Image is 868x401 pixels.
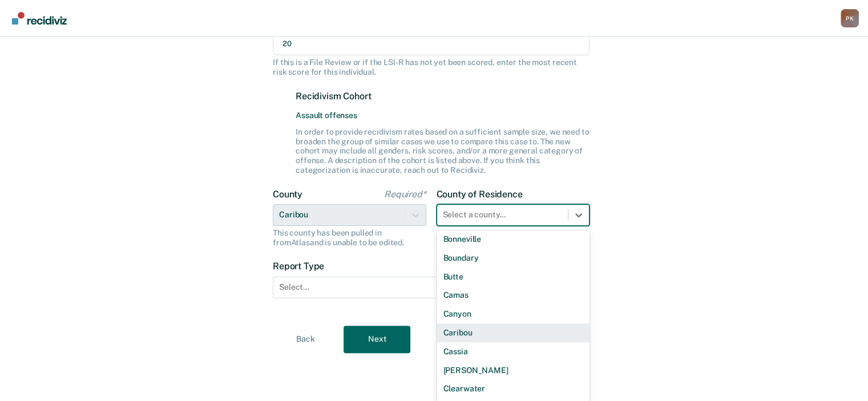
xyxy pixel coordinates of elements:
label: County [273,189,426,200]
div: Clearwater [437,379,590,398]
button: Back [272,326,339,353]
button: Next [344,326,410,353]
div: Boundary [437,249,590,268]
div: Cassia [437,342,590,361]
div: In order to provide recidivism rates based on a sufficient sample size, we need to broaden the gr... [296,127,590,175]
div: Bonneville [437,230,590,249]
div: Caribou [437,323,590,342]
div: If this is a File Review or if the LSI-R has not yet been scored, enter the most recent risk scor... [273,58,590,77]
div: [PERSON_NAME] [437,361,590,380]
div: Camas [437,286,590,305]
label: Report Type [273,261,590,272]
div: Canyon [437,305,590,323]
span: Required* [384,189,426,200]
div: This county has been pulled in from Atlas and is unable to be edited. [273,228,426,248]
img: Recidiviz [12,12,67,25]
div: P K [841,9,859,27]
span: Assault offenses [296,111,590,120]
button: Profile dropdown button [841,9,859,27]
label: Recidivism Cohort [296,91,590,102]
div: Butte [437,268,590,286]
label: County of Residence [437,189,590,200]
